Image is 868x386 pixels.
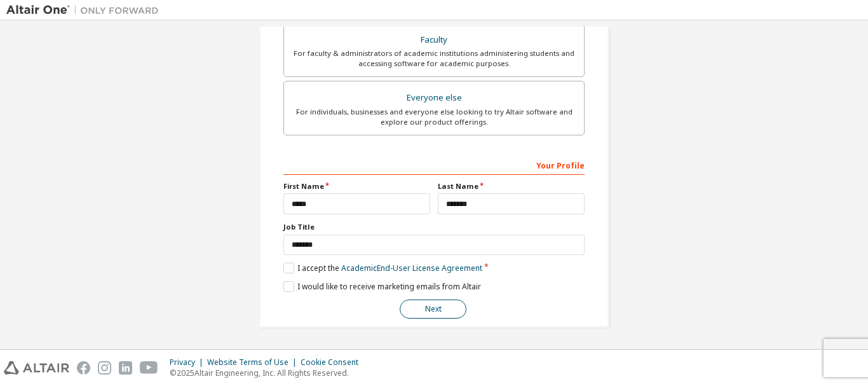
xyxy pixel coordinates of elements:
label: First Name [283,181,430,191]
div: Cookie Consent [301,357,366,368]
img: altair_logo.svg [4,361,69,375]
label: I accept the [283,263,482,273]
div: Faculty [292,31,576,49]
div: Your Profile [283,155,585,175]
button: Next [400,300,466,319]
p: © 2025 Altair Engineering, Inc. All Rights Reserved. [170,368,366,378]
img: youtube.svg [140,361,158,375]
img: instagram.svg [98,361,111,375]
img: linkedin.svg [119,361,132,375]
img: Altair One [6,4,165,17]
div: For individuals, businesses and everyone else looking to try Altair software and explore our prod... [292,107,576,127]
a: Academic End-User License Agreement [341,263,482,273]
div: Website Terms of Use [207,357,301,368]
div: Privacy [170,357,207,368]
label: Job Title [283,222,585,232]
div: For faculty & administrators of academic institutions administering students and accessing softwa... [292,48,576,69]
label: Last Name [438,181,585,191]
label: I would like to receive marketing emails from Altair [283,281,481,292]
div: Everyone else [292,89,576,107]
img: facebook.svg [77,361,90,375]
